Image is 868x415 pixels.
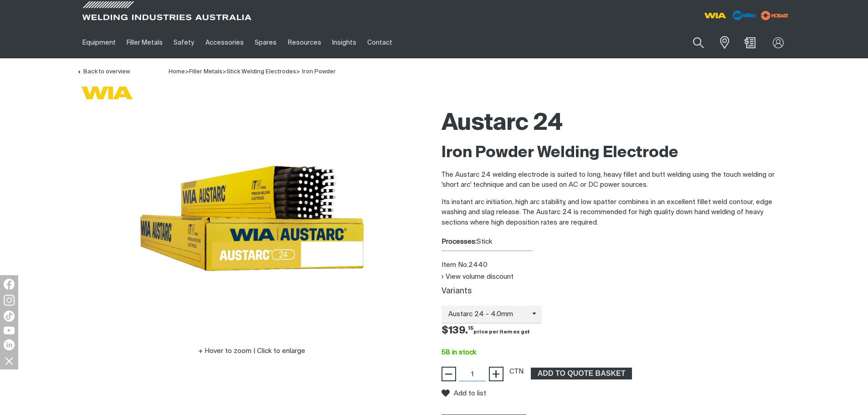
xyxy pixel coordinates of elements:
button: View volume discount [442,273,514,281]
nav: Main [77,27,613,58]
span: Austarc 24 - 4.0mm [442,309,532,320]
a: Filler Metals [189,69,222,75]
span: ADD TO QUOTE BASKET [532,368,631,379]
div: Stick [442,237,791,247]
p: Its instant arc initiation, high arc stability, and low spatter combines in an excellent fillet w... [442,197,791,228]
img: Instagram [4,295,15,306]
a: Back to overview [77,69,130,75]
img: TikTok [4,311,15,322]
span: + [492,366,500,382]
label: Variants [442,287,472,295]
a: Contact [362,27,398,58]
h1: Austarc 24 [442,109,791,138]
img: miller [758,9,791,22]
span: $139. [442,326,530,336]
img: YouTube [4,327,15,334]
a: Iron Powder [302,69,336,75]
a: Spares [249,27,282,58]
img: hide socials [1,353,17,369]
a: Filler Metals [121,27,168,58]
a: Equipment [77,27,121,58]
span: > [222,69,226,75]
h2: Iron Powder Welding Electrode [442,143,791,163]
button: Search products [683,32,714,53]
span: > [185,69,189,75]
input: Product name or item number... [672,32,714,53]
a: Home [169,69,185,75]
button: Add Austarc 24 4.0mm 5kg Pack to the shopping cart [531,368,632,379]
button: Hover to zoom | Click to enlarge [193,346,311,357]
span: Add to list [454,389,486,397]
a: Accessories [200,27,249,58]
p: The Austarc 24 welding electrode is suited to long, heavy fillet and butt welding using the touch... [442,170,791,190]
span: − [444,366,453,382]
a: Resources [282,27,326,58]
span: > [296,69,300,75]
sup: 15 [468,326,473,331]
strong: Processes: [442,238,477,245]
a: Safety [168,27,200,58]
button: Add to list [442,389,486,397]
img: Austarc 24 [138,104,366,332]
a: Insights [327,27,362,58]
a: Shopping cart (0 product(s)) [743,37,757,48]
div: Price [434,323,799,338]
div: Item No. 2440 [442,260,791,271]
img: LinkedIn [4,339,15,350]
span: 58 in stock [442,349,476,356]
a: Stick Welding Electrodes [226,69,296,75]
div: CTN [509,367,524,377]
img: Facebook [4,279,15,290]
